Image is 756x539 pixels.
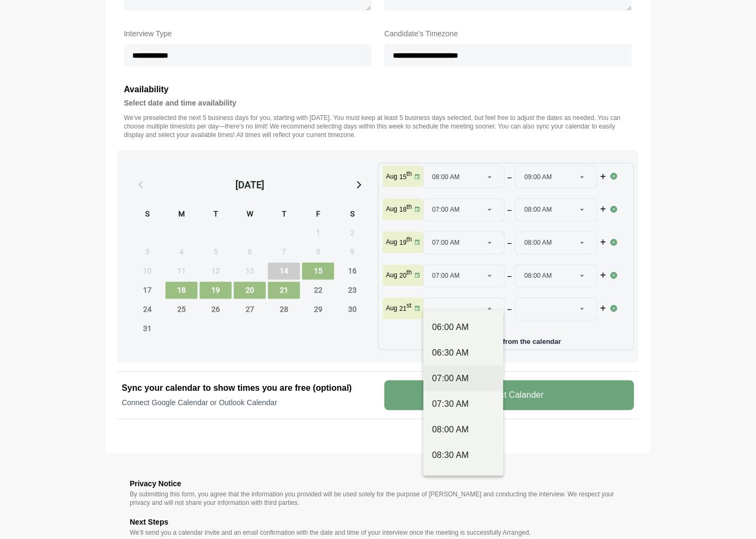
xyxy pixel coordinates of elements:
span: Saturday, August 30, 2025 [336,301,368,318]
div: 08:30 AM [432,449,494,462]
span: Sunday, August 17, 2025 [131,282,163,299]
sup: th [407,236,412,244]
span: Monday, August 11, 2025 [166,263,198,280]
p: We’ll send you a calendar invite and an email confirmation with the date and time of your intervi... [130,529,626,537]
span: Tuesday, August 5, 2025 [200,244,232,261]
span: 08:00 AM [524,266,552,287]
sup: st [407,302,412,310]
span: 07:00 AM [432,199,460,221]
div: F [302,208,334,222]
h3: Availability [124,83,632,96]
p: Aug [386,172,397,181]
div: 06:00 AM [432,321,494,334]
strong: 18 [399,206,406,214]
span: Sunday, August 10, 2025 [131,263,163,280]
span: Friday, August 15, 2025 [302,263,334,280]
p: Add more days from the calendar [383,334,629,345]
span: Thursday, August 28, 2025 [268,301,300,318]
h4: Select date and time availability [124,96,632,109]
span: Saturday, August 9, 2025 [336,244,368,261]
span: Wednesday, August 27, 2025 [234,301,266,318]
span: Tuesday, August 26, 2025 [200,301,232,318]
span: Thursday, August 21, 2025 [268,282,300,299]
div: S [131,208,163,222]
p: By submitting this form, you agree that the information you provided will be used solely for the ... [130,490,626,508]
span: Tuesday, August 12, 2025 [200,263,232,280]
span: Saturday, August 23, 2025 [336,282,368,299]
div: T [268,208,300,222]
strong: 21 [399,305,406,313]
p: Please select the time slots. [423,324,610,332]
span: Wednesday, August 13, 2025 [234,263,266,280]
span: 08:00 AM [432,166,460,188]
span: Monday, August 25, 2025 [166,301,198,318]
label: Interview Type [124,27,372,40]
h3: Next Steps [130,516,626,529]
div: W [234,208,266,222]
span: Thursday, August 7, 2025 [268,244,300,261]
span: Thursday, August 14, 2025 [268,263,300,280]
div: M [166,208,198,222]
sup: th [407,170,412,178]
strong: 15 [399,173,406,181]
span: Friday, August 22, 2025 [302,282,334,299]
span: Saturday, August 16, 2025 [336,263,368,280]
span: Friday, August 29, 2025 [302,301,334,318]
p: Aug [386,271,397,280]
h2: Sync your calendar to show times you are free (optional) [122,382,372,395]
span: 07:00 AM [432,232,460,254]
p: Aug [386,304,397,313]
div: 07:00 AM [432,373,494,385]
p: We’ve preselected the next 5 business days for you, starting with [DATE]. You must keep at least ... [124,114,632,139]
label: Candidate's Timezone [384,27,632,40]
span: Wednesday, August 20, 2025 [234,282,266,299]
span: 07:00 AM [432,266,460,287]
span: Sunday, August 31, 2025 [131,320,163,337]
span: Friday, August 8, 2025 [302,244,334,261]
h3: Privacy Notice [130,478,626,490]
p: Aug [386,205,397,214]
span: Friday, August 1, 2025 [302,224,334,242]
div: S [336,208,368,222]
span: Tuesday, August 19, 2025 [200,282,232,299]
sup: th [407,203,412,211]
span: Monday, August 18, 2025 [166,282,198,299]
span: Saturday, August 2, 2025 [336,224,368,242]
span: 08:00 AM [524,232,552,254]
div: 08:00 AM [432,424,494,437]
span: Sunday, August 24, 2025 [131,301,163,318]
div: T [200,208,232,222]
p: Aug [386,238,397,247]
strong: 20 [399,272,406,280]
v-button: Connect Calander [384,381,634,411]
sup: th [407,269,412,277]
div: 07:30 AM [432,398,494,411]
div: 09:00 AM [432,475,494,488]
p: Connect Google Calendar or Outlook Calendar [122,398,372,408]
span: Wednesday, August 6, 2025 [234,244,266,261]
span: 09:00 AM [524,166,552,188]
strong: 19 [399,239,406,247]
span: Monday, August 4, 2025 [166,244,198,261]
div: 06:30 AM [432,347,494,360]
div: [DATE] [235,178,264,192]
span: 08:00 AM [524,199,552,221]
span: Sunday, August 3, 2025 [131,244,163,261]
